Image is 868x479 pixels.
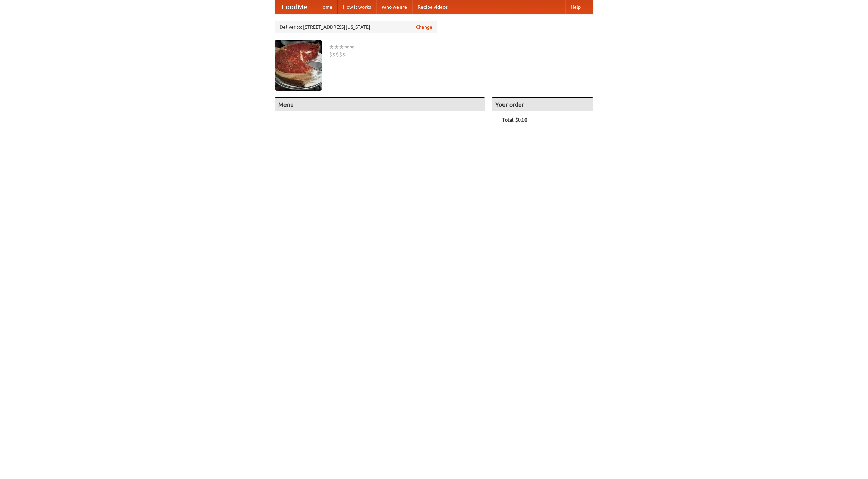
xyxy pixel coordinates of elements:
[275,0,314,14] a: FoodMe
[275,21,437,33] div: Deliver to: [STREET_ADDRESS][US_STATE]
[275,40,322,91] img: angular.jpg
[342,51,346,58] li: $
[416,24,432,30] a: Change
[339,43,344,51] li: ★
[565,0,586,14] a: Help
[349,43,354,51] li: ★
[334,43,339,51] li: ★
[338,0,376,14] a: How it works
[329,51,332,58] li: $
[329,43,334,51] li: ★
[275,98,485,111] h4: Menu
[492,98,593,111] h4: Your order
[336,51,339,58] li: $
[376,0,412,14] a: Who we are
[502,117,527,123] b: Total: $0.00
[344,43,349,51] li: ★
[314,0,338,14] a: Home
[412,0,453,14] a: Recipe videos
[332,51,336,58] li: $
[339,51,342,58] li: $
